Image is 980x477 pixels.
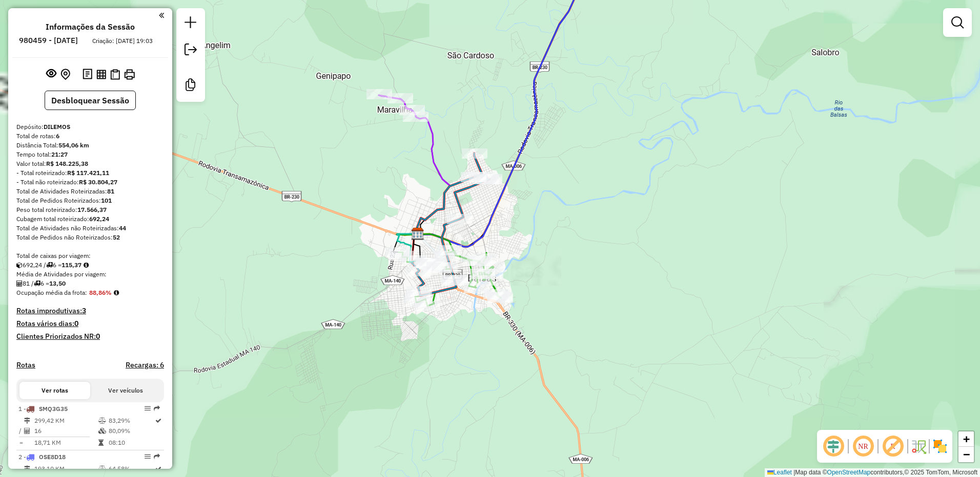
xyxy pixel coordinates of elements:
div: Tempo total: [16,150,164,159]
i: Tempo total em rota [98,440,104,446]
strong: R$ 117.421,11 [67,169,109,177]
i: Rota otimizada [155,418,161,424]
button: Visualizar relatório de Roteirização [94,67,108,81]
td: / [18,426,24,436]
h4: Clientes Priorizados NR: [16,332,164,341]
td: 80,09% [108,426,154,436]
i: Total de Atividades [16,280,23,287]
i: % de utilização da cubagem [98,428,106,434]
div: Total de rotas: [16,132,164,141]
a: Exibir filtros [947,12,968,33]
span: + [963,432,970,445]
div: Total de Pedidos não Roteirizados: [16,233,164,242]
a: Clique aqui para minimizar o painel [159,9,164,21]
strong: 3 [82,306,86,315]
td: 18,71 KM [34,438,98,448]
td: = [18,438,24,448]
td: 193,10 KM [34,464,98,474]
div: Depósito: [16,122,164,132]
i: Rota otimizada [155,466,161,472]
a: Zoom out [958,447,974,462]
i: Total de rotas [46,262,53,268]
div: Total de caixas por viagem: [16,251,164,261]
img: Fluxo de ruas [910,438,927,454]
button: Logs desbloquear sessão [80,67,94,82]
h4: Informações da Sessão [46,22,135,32]
span: 1 - [18,405,68,413]
strong: R$ 148.225,38 [46,160,88,167]
td: 08:10 [108,438,154,448]
span: SMQ3G35 [39,405,68,413]
h6: 980459 - [DATE] [19,36,78,45]
span: Ocultar deslocamento [821,434,846,459]
div: Cubagem total roteirizado: [16,214,164,224]
td: 16 [34,426,98,436]
div: Média de Atividades por viagem: [16,270,164,279]
td: 83,29% [108,416,154,426]
i: Distância Total [24,466,30,472]
div: Total de Atividades não Roteirizadas: [16,224,164,233]
img: DILEMOS [411,227,424,241]
h4: Rotas vários dias: [16,319,164,328]
span: Ocultar NR [851,434,875,459]
strong: 101 [101,197,112,204]
div: Map data © contributors,© 2025 TomTom, Microsoft [765,468,980,477]
div: - Total não roteirizado: [16,178,164,187]
button: Visualizar Romaneio [108,67,122,82]
span: Exibir rótulo [881,434,905,459]
div: Total de Pedidos Roteirizados: [16,196,164,205]
i: Total de rotas [34,280,40,287]
strong: 0 [96,332,100,341]
strong: 21:27 [51,150,68,158]
strong: 52 [113,233,120,241]
button: Desbloquear Sessão [45,91,136,110]
div: Total de Atividades Roteirizadas: [16,187,164,196]
strong: 692,24 [89,215,109,223]
div: Peso total roteirizado: [16,205,164,214]
strong: DILEMOS [44,123,70,131]
em: Opções [145,405,151,411]
strong: R$ 30.804,27 [79,178,117,186]
span: Ocupação média da frota: [16,289,87,296]
i: Cubagem total roteirizado [16,262,23,268]
strong: 81 [107,187,114,195]
a: Leaflet [767,469,792,476]
strong: 6 [56,132,59,140]
div: Criação: [DATE] 19:03 [88,36,157,46]
em: Rota exportada [154,453,160,460]
div: 692,24 / 6 = [16,261,164,270]
em: Média calculada utilizando a maior ocupação (%Peso ou %Cubagem) de cada rota da sessão. Rotas cro... [114,290,119,296]
em: Rota exportada [154,405,160,411]
strong: 44 [119,224,126,232]
a: OpenStreetMap [827,469,871,476]
div: Valor total: [16,159,164,168]
div: - Total roteirizado: [16,168,164,178]
strong: 88,86% [89,289,112,296]
strong: 115,37 [62,261,81,269]
span: − [963,448,970,461]
a: Rotas [16,361,35,370]
span: OSE8D18 [39,453,66,461]
strong: 554,06 km [58,141,89,149]
strong: 17.566,37 [77,206,107,213]
strong: 13,50 [49,279,66,287]
a: Zoom in [958,431,974,447]
a: Exportar sessão [180,39,201,62]
i: Distância Total [24,418,30,424]
span: 2 - [18,453,66,461]
td: 299,42 KM [34,416,98,426]
div: Distância Total: [16,141,164,150]
h4: Recargas: 6 [126,361,164,370]
button: Exibir sessão original [44,66,58,82]
td: 64,58% [108,464,154,474]
button: Centralizar mapa no depósito ou ponto de apoio [58,67,72,82]
span: | [793,469,795,476]
div: 81 / 6 = [16,279,164,288]
i: Meta Caixas/viagem: 1,00 Diferença: 114,37 [84,262,89,268]
button: Imprimir Rotas [122,67,137,82]
i: % de utilização do peso [98,418,106,424]
a: Criar modelo [180,75,201,98]
img: Exibir/Ocultar setores [932,438,948,454]
button: Ver veículos [90,382,161,399]
a: Nova sessão e pesquisa [180,12,201,35]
